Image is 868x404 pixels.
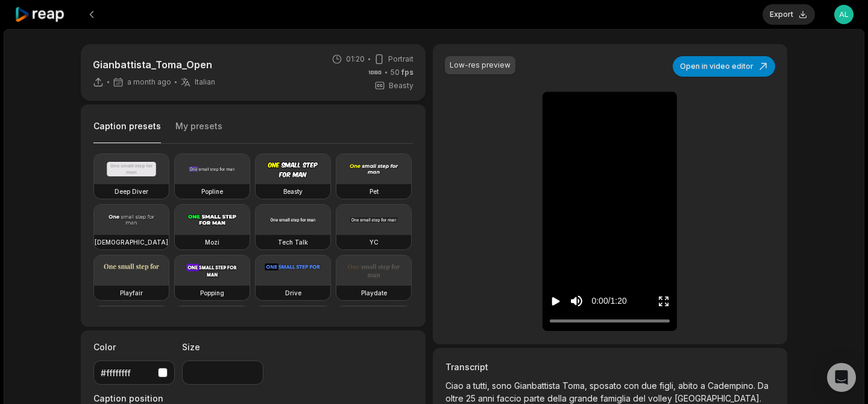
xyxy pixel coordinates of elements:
[195,77,215,87] span: Italian
[391,67,414,78] span: 50
[120,288,143,298] h3: Playfair
[473,380,492,391] span: tutti,
[659,380,678,391] span: figli,
[514,380,562,391] span: Gianbattista
[648,393,675,403] span: volley
[827,363,856,392] div: Open Intercom Messenger
[658,290,670,312] button: Enter Fullscreen
[562,380,590,391] span: Toma,
[283,187,303,196] h3: Beasty
[101,367,153,379] div: #ffffffff
[763,4,815,25] button: Export
[445,361,775,373] h3: Transcript
[466,393,478,403] span: 25
[205,237,219,247] h3: Mozi
[389,80,414,91] span: Beasty
[478,393,497,403] span: anni
[547,393,569,403] span: della
[590,380,624,391] span: sposato
[569,293,584,309] button: Mute sound
[492,380,514,391] span: sono
[370,187,379,196] h3: Pet
[127,77,171,87] span: a month ago
[445,393,466,403] span: oltre
[95,237,168,247] h3: [DEMOGRAPHIC_DATA]
[600,393,633,403] span: famiglia
[115,187,148,196] h3: Deep Diver
[550,290,562,312] button: Play video
[708,380,758,391] span: Cadempino.
[370,237,379,247] h3: YC
[278,237,308,247] h3: Tech Talk
[175,120,222,143] button: My presets
[497,393,524,403] span: faccio
[633,393,648,403] span: del
[641,380,659,391] span: due
[285,288,301,298] h3: Drive
[346,54,365,65] span: 01:20
[624,380,641,391] span: con
[569,393,600,403] span: grande
[388,54,414,65] span: Portrait
[93,361,175,385] button: #ffffffff
[93,57,215,72] p: Gianbattista_Toma_Open
[758,380,769,391] span: Da
[675,393,761,403] span: [GEOGRAPHIC_DATA].
[93,341,175,353] label: Color
[678,380,700,391] span: abito
[450,60,511,71] div: Low-res preview
[401,68,414,77] span: fps
[466,380,473,391] span: a
[673,56,775,77] button: Open in video editor
[445,380,466,391] span: Ciao
[361,288,387,298] h3: Playdate
[182,341,263,353] label: Size
[524,393,547,403] span: parte
[93,120,161,144] button: Caption presets
[201,187,223,196] h3: Popline
[200,288,224,298] h3: Popping
[591,295,626,307] div: 0:00 / 1:20
[700,380,708,391] span: a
